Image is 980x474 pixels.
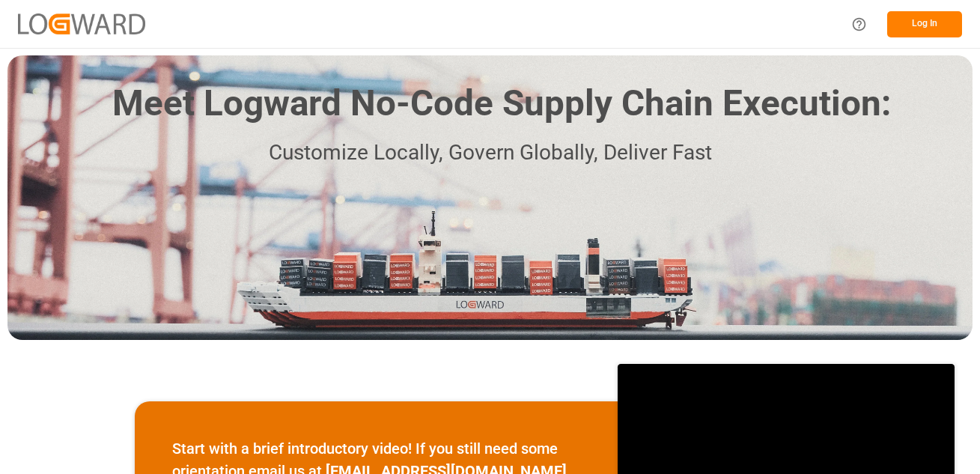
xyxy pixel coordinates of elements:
button: Help Center [842,7,876,41]
button: Log In [887,11,962,37]
img: Logward_new_orange.png [18,13,145,34]
p: Customize Locally, Govern Globally, Deliver Fast [90,136,891,170]
h1: Meet Logward No-Code Supply Chain Execution: [112,77,891,130]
